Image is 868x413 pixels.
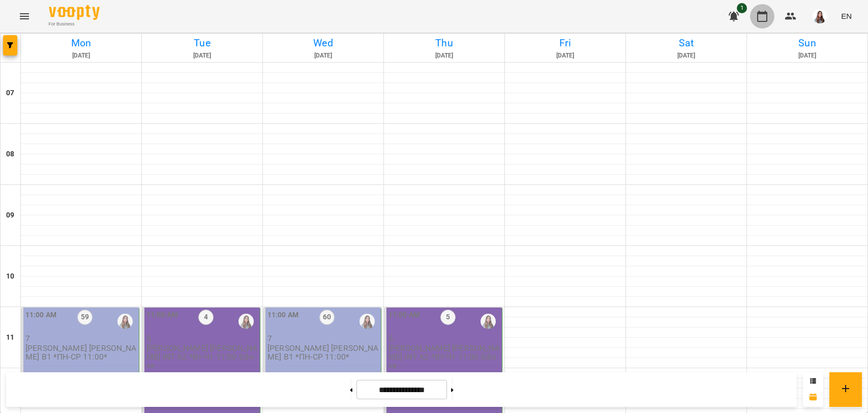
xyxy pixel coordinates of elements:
p: 7 [267,334,379,343]
p: [PERSON_NAME] [PERSON_NAME] В1 *ПН-СР 11:00* [25,344,137,362]
label: 60 [319,310,335,325]
img: a5c51dc64ebbb1389a9d34467d35a8f5.JPG [813,9,827,23]
img: Несвіт Єлізавета [238,314,254,329]
h6: [DATE] [385,51,503,61]
h6: Sun [749,35,866,51]
h6: [DATE] [749,51,866,61]
label: 11:00 AM [25,310,56,321]
h6: [DATE] [264,51,382,61]
h6: 11 [6,332,14,343]
h6: 09 [6,210,14,221]
img: Voopty Logo [49,5,100,20]
h6: 10 [6,271,14,282]
p: [PERSON_NAME] [PERSON_NAME] INT А2 *Вт-Чт 11:00 Edvive [388,344,500,370]
h6: Sat [627,35,745,51]
label: 11:00 AM [146,310,177,321]
label: 4 [198,310,214,325]
label: 11:00 AM [388,310,420,321]
p: [PERSON_NAME] [PERSON_NAME] INT А2 *Вт-Чт 11:00 Edvive [146,344,258,370]
label: 5 [440,310,456,325]
button: EN [837,7,856,25]
img: Несвіт Єлізавета [360,314,375,329]
p: 5 [388,334,500,343]
h6: [DATE] [22,51,140,61]
h6: [DATE] [506,51,624,61]
p: [PERSON_NAME] [PERSON_NAME] В1 *ПН-СР 11:00* [267,344,379,362]
h6: Mon [22,35,140,51]
h6: Thu [385,35,503,51]
label: 59 [77,310,93,325]
h6: 08 [6,149,14,160]
h6: Wed [264,35,382,51]
button: Menu [12,4,37,29]
p: 7 [25,334,137,343]
span: 1 [737,3,747,13]
img: Несвіт Єлізавета [481,314,496,329]
span: EN [841,11,852,21]
h6: Tue [143,35,261,51]
h6: Fri [506,35,624,51]
h6: [DATE] [143,51,261,61]
h6: 07 [6,88,14,99]
span: For Business [49,21,100,27]
img: Несвіт Єлізавета [117,314,133,329]
p: 5 [146,334,258,343]
h6: [DATE] [627,51,745,61]
label: 11:00 AM [267,310,298,321]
